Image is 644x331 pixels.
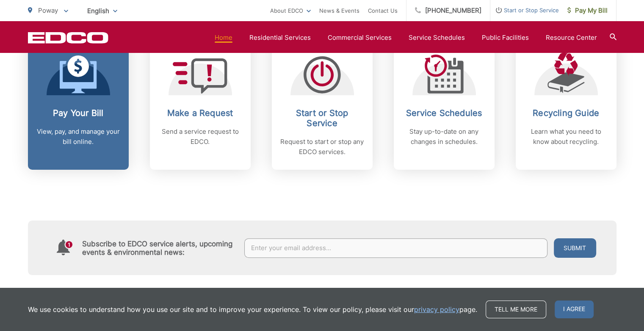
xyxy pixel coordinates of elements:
[28,40,129,170] a: Pay Your Bill View, pay, and manage your bill online.
[414,304,459,314] a: privacy policy
[82,240,236,257] h4: Subscribe to EDCO service alerts, upcoming events & environmental news:
[280,137,364,157] p: Request to start or stop any EDCO services.
[150,40,251,170] a: Make a Request Send a service request to EDCO.
[158,108,242,118] h2: Make a Request
[394,40,495,170] a: Service Schedules Stay up-to-date on any changes in schedules.
[482,33,529,43] a: Public Facilities
[567,6,608,16] span: Pay My Bill
[402,127,486,147] p: Stay up-to-date on any changes in schedules.
[319,6,359,16] a: News & Events
[28,304,477,314] p: We use cookies to understand how you use our site and to improve your experience. To view our pol...
[270,6,311,16] a: About EDCO
[36,127,120,147] p: View, pay, and manage your bill online.
[81,3,124,18] span: English
[28,32,108,44] a: EDCD logo. Return to the homepage.
[409,33,465,43] a: Service Schedules
[368,6,398,16] a: Contact Us
[244,238,547,258] input: Enter your email address...
[280,108,364,128] h2: Start or Stop Service
[546,33,597,43] a: Resource Center
[38,6,58,14] span: Poway
[402,108,486,118] h2: Service Schedules
[249,33,311,43] a: Residential Services
[158,127,242,147] p: Send a service request to EDCO.
[215,33,232,43] a: Home
[36,108,120,118] h2: Pay Your Bill
[328,33,392,43] a: Commercial Services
